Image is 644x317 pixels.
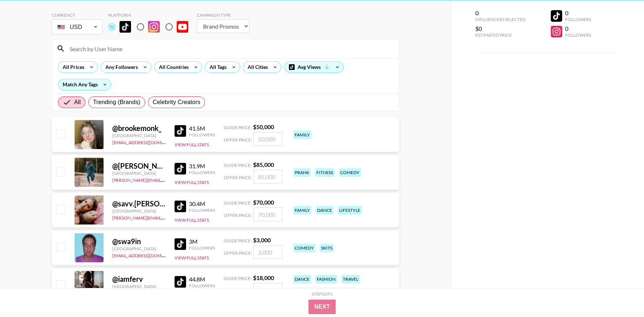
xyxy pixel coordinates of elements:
[189,200,215,207] div: 30.4M
[174,142,209,147] button: View Full Stats
[565,17,591,22] div: Followers
[253,161,274,168] strong: $ 85,000
[253,199,274,206] strong: $ 70,000
[189,207,215,213] div: Followers
[608,281,635,308] iframe: Drift Widget Chat Controller
[174,180,209,185] button: View Full Stats
[153,98,201,107] span: Celebrity Creators
[293,131,311,139] div: family
[224,238,252,243] span: Guide Price:
[189,276,215,283] div: 44.8M
[93,98,140,107] span: Trending (Brands)
[189,283,215,288] div: Followers
[174,125,186,137] img: TikTok
[341,275,360,283] div: travel
[565,32,591,38] div: Followers
[58,62,86,73] div: All Prices
[224,213,252,218] span: Offer Price:
[243,62,269,73] div: All Cities
[224,276,252,281] span: Guide Price:
[112,124,166,133] div: @ brookemonk_
[112,208,166,214] div: [GEOGRAPHIC_DATA]
[315,275,337,283] div: fashion
[112,275,166,284] div: @ iamferv
[112,176,219,183] a: [PERSON_NAME][EMAIL_ADDRESS][DOMAIN_NAME]
[205,62,228,73] div: All Tags
[53,21,101,33] div: USD
[189,170,215,175] div: Followers
[312,291,333,297] div: Step 1 of 2
[316,206,333,214] div: dance
[112,170,166,176] div: [GEOGRAPHIC_DATA]
[108,12,194,18] div: Platform
[112,251,185,258] a: [EMAIL_ADDRESS][DOMAIN_NAME]
[308,300,336,314] button: Next
[174,217,209,223] button: View Full Stats
[224,250,252,256] span: Offer Price:
[315,168,334,177] div: fitness
[285,62,343,73] div: Avg Views
[338,206,362,214] div: lifestyle
[224,125,252,130] span: Guide Price:
[475,32,526,38] div: Estimated Price
[224,137,252,143] span: Offer Price:
[293,275,311,283] div: dance
[112,161,166,170] div: @ [PERSON_NAME].[PERSON_NAME]
[148,21,160,33] img: Instagram
[475,9,526,17] div: 0
[65,43,395,54] input: Search by User Name
[189,125,215,132] div: 41.5M
[475,25,526,32] div: $0
[119,21,131,33] img: TikTok
[475,17,526,22] div: Influencers Selected
[112,246,166,251] div: [GEOGRAPHIC_DATA]
[253,274,274,281] strong: $ 18,000
[52,12,102,18] div: Currency
[224,175,252,180] span: Offer Price:
[101,62,139,73] div: Any Followers
[253,207,282,221] input: 70,000
[253,236,271,243] strong: $ 3,000
[112,133,166,138] div: [GEOGRAPHIC_DATA]
[293,244,315,252] div: comedy
[253,123,274,130] strong: $ 50,000
[112,138,185,145] a: [EMAIL_ADDRESS][DOMAIN_NAME]
[174,276,186,288] img: TikTok
[339,168,361,177] div: comedy
[320,244,334,252] div: skits
[565,25,591,32] div: 0
[565,9,591,17] div: 0
[293,206,311,214] div: family
[74,98,81,107] span: All
[174,201,186,212] img: TikTok
[58,79,111,90] div: Match Any Tags
[112,284,166,289] div: [GEOGRAPHIC_DATA]
[177,21,188,33] img: YouTube
[293,168,311,177] div: prank
[189,238,215,245] div: 3M
[253,170,282,184] input: 85,000
[112,199,166,208] div: @ savv.[PERSON_NAME]
[189,245,215,251] div: Followers
[340,288,357,296] div: music
[174,238,186,250] img: TikTok
[293,288,336,296] div: makeup & beauty
[189,162,215,170] div: 31.9M
[155,62,190,73] div: All Countries
[112,214,219,221] a: [PERSON_NAME][EMAIL_ADDRESS][DOMAIN_NAME]
[224,200,252,206] span: Guide Price:
[253,132,282,146] input: 50,000
[189,132,215,137] div: Followers
[112,237,166,246] div: @ swa9in
[174,163,186,174] img: TikTok
[224,162,252,168] span: Guide Price:
[197,12,249,18] div: Campaign Type
[174,255,209,260] button: View Full Stats
[253,283,282,297] input: 18,000
[253,245,282,259] input: 3,000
